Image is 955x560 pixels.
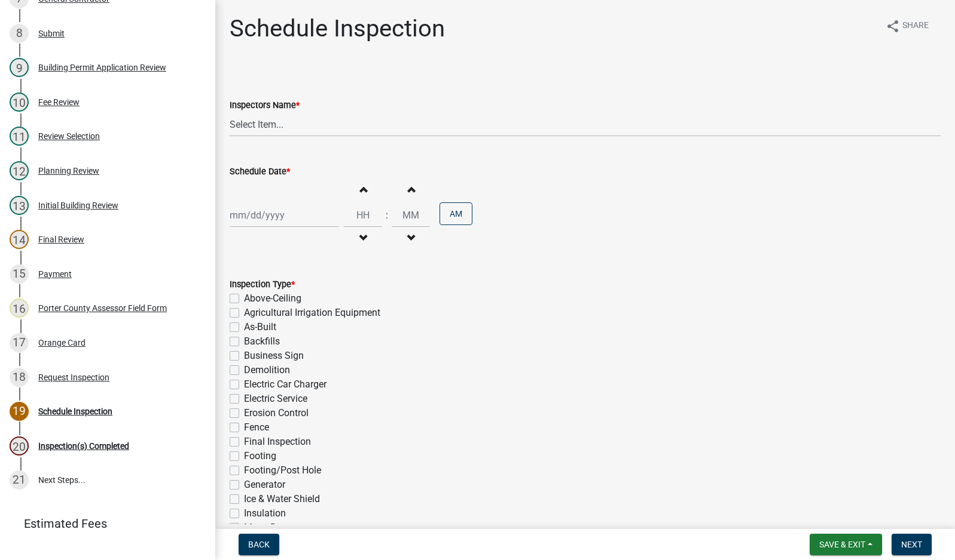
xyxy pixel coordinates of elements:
label: Agricultural Irrigation Equipment [244,306,380,320]
h1: Schedule Inspection [230,14,445,43]
div: 12 [10,161,29,180]
div: Schedule Inspection [38,407,112,416]
div: Fee Review [38,98,80,106]
label: Final Inspection [244,435,311,449]
label: Electric Service [244,392,307,406]
span: Next [901,540,922,549]
button: Save & Exit [810,534,882,555]
div: 19 [10,402,29,421]
div: 21 [10,470,29,490]
div: Payment [38,270,72,278]
label: As-Built [244,320,276,334]
div: 14 [10,230,29,249]
label: Electric Car Charger [244,377,327,392]
div: Inspection(s) Completed [38,442,129,450]
div: Building Permit Application Review [38,63,166,72]
span: Share [902,19,929,33]
span: Save & Exit [819,540,865,549]
label: Fence [244,420,269,435]
label: Ice & Water Shield [244,492,320,506]
div: 13 [10,196,29,215]
div: Final Review [38,235,84,244]
div: Request Inspection [38,373,109,381]
label: Meter Reset [244,521,294,535]
div: 9 [10,58,29,77]
button: Back [239,534,279,555]
div: 15 [10,264,29,284]
i: share [886,19,900,33]
div: 11 [10,127,29,146]
div: 16 [10,299,29,318]
div: Review Selection [38,132,100,140]
button: AM [440,202,472,225]
span: Back [248,540,270,549]
div: Porter County Assessor Field Form [38,304,167,312]
label: Insulation [244,506,286,521]
label: Generator [244,478,285,492]
input: Hours [344,203,382,227]
label: Inspection Type [230,281,295,289]
label: Footing/Post Hole [244,463,321,478]
div: 10 [10,93,29,112]
label: Inspectors Name [230,101,300,110]
a: Estimated Fees [10,512,196,536]
div: Initial Building Review [38,201,118,210]
label: Demolition [244,363,290,377]
button: Next [892,534,932,555]
input: Minutes [392,203,430,227]
label: Schedule Date [230,168,290,176]
label: Backfills [244,334,280,349]
div: 18 [10,368,29,387]
label: Footing [244,449,276,463]
label: Business Sign [244,349,304,363]
div: : [382,208,392,223]
div: 8 [10,24,29,43]
div: Submit [38,29,65,38]
div: Orange Card [38,339,86,347]
label: Erosion Control [244,406,309,420]
div: 17 [10,333,29,352]
div: 20 [10,436,29,456]
div: Planning Review [38,167,99,175]
label: Above-Ceiling [244,291,301,306]
input: mm/dd/yyyy [230,203,339,227]
button: shareShare [876,14,938,38]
